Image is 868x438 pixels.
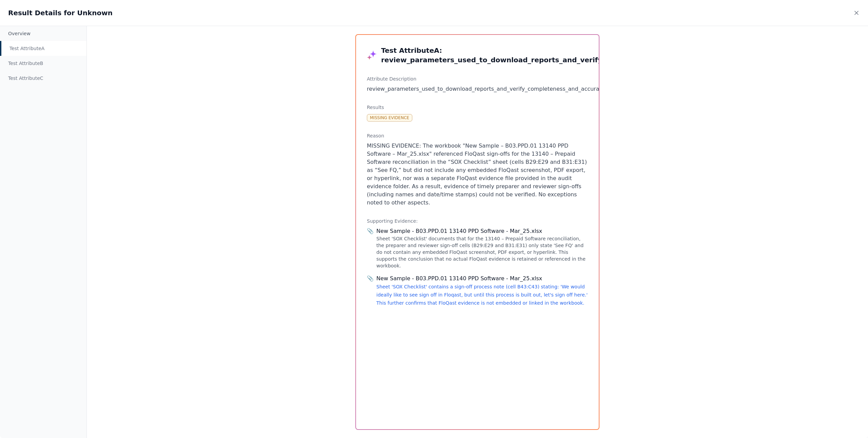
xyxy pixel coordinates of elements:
[367,142,588,207] p: MISSING EVIDENCE: The workbook "New Sample – B03.PPD.01 13140 PPD Software – Mar_25.xlsx" referen...
[367,218,588,224] h3: Supporting Evidence:
[8,8,113,18] h2: Result Details for Unknown
[376,275,588,283] div: New Sample - B03.PPD.01 13140 PPD Software - Mar_25.xlsx
[367,85,588,93] p: review_parameters_used_to_download_reports_and_verify_completeness_and_accuracy_where_applicable
[367,132,588,139] h3: Reason
[381,46,783,65] h3: Test Attribute A : review_parameters_used_to_download_reports_and_verify_completeness_and_accurac...
[376,227,588,235] div: New Sample - B03.PPD.01 13140 PPD Software - Mar_25.xlsx
[376,235,588,269] div: Sheet 'SOX Checklist' documents that for the 13140 – Prepaid Software reconciliation, the prepare...
[376,284,588,306] a: Sheet 'SOX Checklist' contains a sign-off process note (cell B43:C43) stating: 'We would ideally ...
[367,275,374,283] span: 📎
[367,75,588,82] h3: Attribute Description
[367,227,374,235] span: 📎
[367,114,412,122] div: Missing Evidence
[367,104,588,111] h3: Results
